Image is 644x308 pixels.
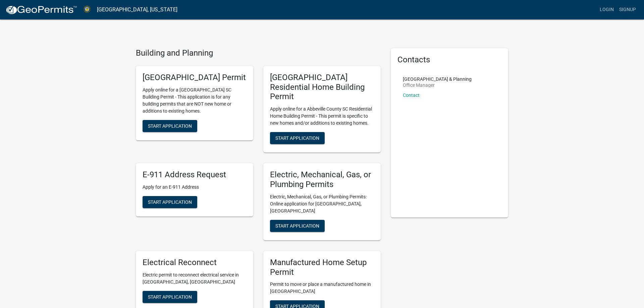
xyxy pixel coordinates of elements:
a: Contact [403,93,420,98]
button: Start Application [143,120,197,132]
h5: Electrical Reconnect [143,258,247,267]
h4: Building and Planning [136,48,381,58]
p: Apply online for a Abbeville County SC Residential Home Building Permit - This permit is specific... [270,106,374,127]
a: Signup [616,3,639,16]
span: Start Application [148,294,192,299]
h5: Manufactured Home Setup Permit [270,258,374,277]
span: Start Application [148,199,192,204]
p: Apply online for a [GEOGRAPHIC_DATA] SC Building Permit - This application is for any building pe... [143,86,247,115]
span: Start Application [148,123,192,128]
a: [GEOGRAPHIC_DATA], [US_STATE] [97,4,177,15]
h5: Contacts [397,55,501,65]
button: Start Application [270,220,325,232]
p: Electric permit to reconnect electrical service in [GEOGRAPHIC_DATA], [GEOGRAPHIC_DATA] [143,271,247,286]
span: Start Application [275,135,319,141]
h5: E-911 Address Request [143,170,247,180]
p: Permit to move or place a manufactured home in [GEOGRAPHIC_DATA] [270,281,374,295]
img: Abbeville County, South Carolina [83,5,92,14]
span: Start Application [275,223,319,228]
h5: [GEOGRAPHIC_DATA] Residential Home Building Permit [270,73,374,102]
p: [GEOGRAPHIC_DATA] & Planning [403,77,472,81]
h5: Electric, Mechanical, Gas, or Plumbing Permits [270,170,374,189]
button: Start Application [143,291,197,303]
p: Electric, Mechanical, Gas, or Plumbing Permits: Online application for [GEOGRAPHIC_DATA], [GEOGRA... [270,193,374,214]
a: Login [597,3,616,16]
button: Start Application [143,196,197,208]
button: Start Application [270,132,325,144]
h5: [GEOGRAPHIC_DATA] Permit [143,73,247,82]
p: Apply for an E-911 Address [143,184,247,191]
p: Office Manager [403,83,472,87]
